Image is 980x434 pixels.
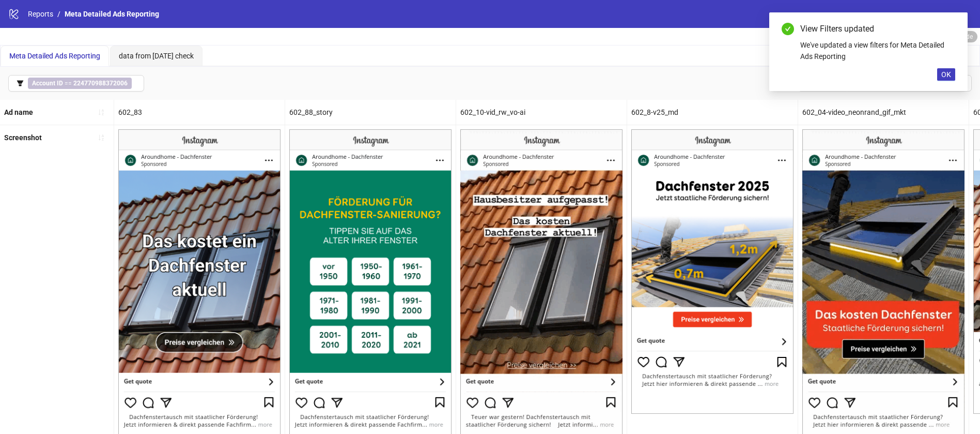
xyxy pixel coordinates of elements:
span: sort-ascending [98,134,105,141]
span: OK [941,70,951,79]
button: Account ID == 224770988372006 [8,75,144,92]
span: Meta Detailed Ads Reporting [9,52,100,60]
div: View Filters updated [800,23,955,35]
div: We've updated a view filters for Meta Detailed Ads Reporting [800,39,955,62]
img: Screenshot 120212746714730292 [631,129,794,414]
span: == [28,78,132,89]
span: data from [DATE] check [119,52,194,60]
div: 602_10-vid_rw_vo-ai [456,100,627,125]
span: check-circle [782,23,794,35]
b: Screenshot [4,133,42,142]
b: Account ID [32,80,63,87]
div: 602_83 [114,100,285,125]
span: filter [17,80,24,87]
a: Close [944,23,955,34]
b: Ad name [4,108,33,116]
button: OK [937,68,955,81]
div: 602_04-video_neonrand_gif_mkt [798,100,969,125]
a: Reports [26,8,55,20]
li: / [57,8,60,20]
div: 602_88_story [285,100,456,125]
div: 602_8-v25_md [627,100,798,125]
span: Meta Detailed Ads Reporting [65,10,159,18]
b: 224770988372006 [73,80,128,87]
span: sort-ascending [98,109,105,116]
